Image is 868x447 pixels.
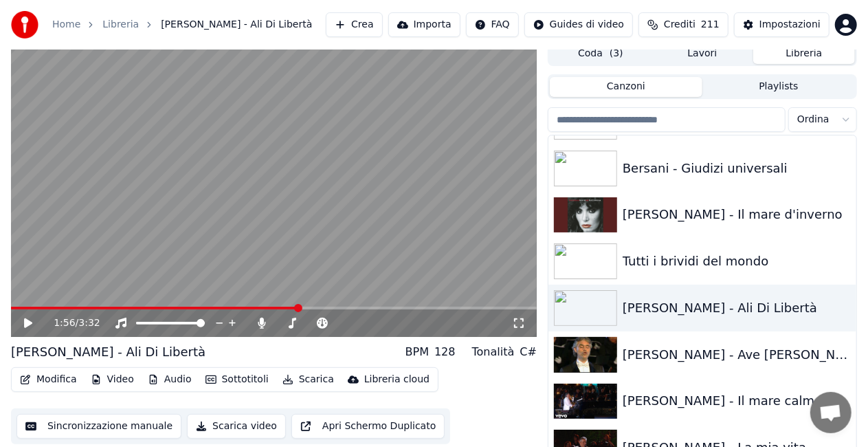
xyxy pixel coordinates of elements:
[16,414,181,439] button: Sincronizzazione manuale
[810,392,852,433] a: Aprire la chat
[550,77,702,97] button: Canzoni
[623,205,851,224] div: [PERSON_NAME] - Il mare d'inverno
[797,113,830,127] span: Ordina
[623,345,851,364] div: [PERSON_NAME] - Ave [PERSON_NAME]
[623,298,851,318] div: [PERSON_NAME] - Ali Di Libertà
[702,77,855,97] button: Playlists
[466,12,519,37] button: FAQ
[759,18,821,32] div: Impostazioni
[638,12,728,37] button: Crediti211
[54,316,75,330] span: 1:56
[550,44,652,64] button: Coda
[52,18,80,32] a: Home
[610,47,623,61] span: ( 3 )
[701,18,720,32] span: 211
[161,18,312,32] span: [PERSON_NAME] - Ali Di Libertà
[388,12,460,37] button: Importa
[364,373,430,386] div: Libreria cloud
[623,391,851,411] div: [PERSON_NAME] - Il mare calmo della sera
[524,12,633,37] button: Guides di video
[102,18,139,32] a: Libreria
[623,159,851,178] div: Bersani - Giudizi universali
[187,414,286,439] button: Scarica video
[434,344,456,360] div: 128
[520,344,537,360] div: C#
[664,18,695,32] span: Crediti
[142,370,197,389] button: Audio
[472,344,515,360] div: Tonalità
[52,18,312,32] nav: breadcrumb
[11,342,205,362] div: [PERSON_NAME] - Ali Di Libertà
[405,344,429,360] div: BPM
[623,252,851,271] div: Tutti i brividi del mondo
[78,316,100,330] span: 3:32
[14,370,82,389] button: Modifica
[291,414,445,439] button: Apri Schermo Duplicato
[11,11,38,39] img: youka
[734,12,830,37] button: Impostazioni
[54,316,87,330] div: /
[85,370,140,389] button: Video
[200,370,274,389] button: Sottotitoli
[753,44,855,64] button: Libreria
[277,370,340,389] button: Scarica
[326,12,382,37] button: Crea
[652,44,753,64] button: Lavori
